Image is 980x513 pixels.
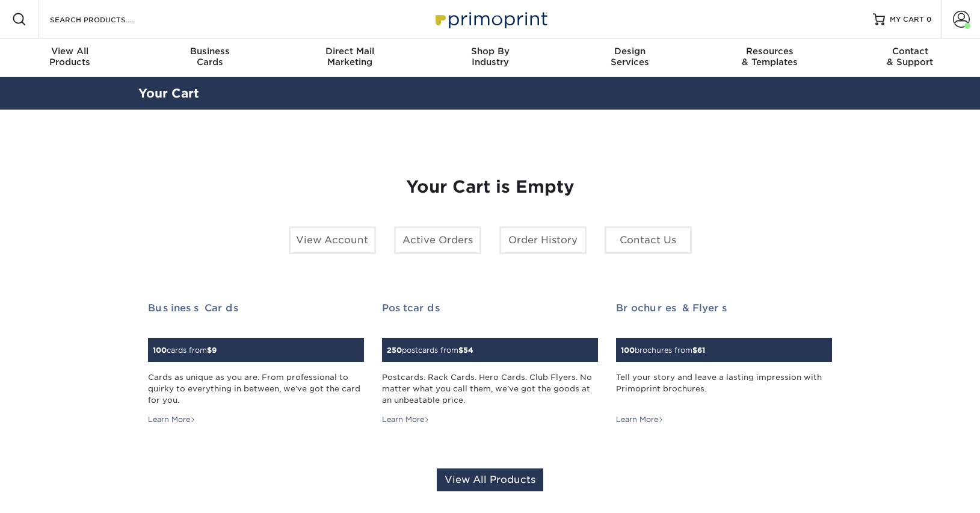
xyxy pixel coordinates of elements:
div: Cards [140,46,280,67]
span: 100 [153,346,167,355]
input: SEARCH PRODUCTS..... [49,12,166,26]
a: Direct MailMarketing [280,39,420,77]
small: cards from [153,346,217,355]
a: Business Cards 100cards from$9 Cards as unique as you are. From professional to quirky to everyth... [148,302,364,426]
a: DesignServices [560,39,700,77]
div: Cards as unique as you are. From professional to quirky to everything in between, we've got the c... [148,372,364,406]
a: Active Orders [394,226,481,254]
a: Resources& Templates [700,39,840,77]
a: Your Cart [138,86,199,101]
span: $ [458,346,463,355]
a: Order History [499,226,587,254]
span: Contact [840,46,980,57]
a: Brochures & Flyers 100brochures from$61 Tell your story and leave a lasting impression with Primo... [616,302,832,426]
span: $ [692,346,697,355]
div: Services [560,46,700,67]
span: Design [560,46,700,57]
h1: Your Cart is Empty [148,177,833,197]
img: Postcards [382,331,383,331]
span: 100 [621,346,635,355]
span: 0 [926,15,932,23]
div: Learn More [148,414,196,425]
small: postcards from [387,346,473,355]
a: Contact& Support [840,39,980,77]
a: View All Products [437,468,543,491]
img: Primoprint [430,6,550,32]
div: Industry [420,46,560,67]
a: Shop ByIndustry [420,39,560,77]
div: Learn More [616,414,664,425]
span: 9 [212,346,217,355]
a: View Account [289,226,376,254]
span: Business [140,46,280,57]
h2: Postcards [382,302,598,314]
div: Tell your story and leave a lasting impression with Primoprint brochures. [616,372,832,406]
h2: Business Cards [148,302,364,314]
a: Postcards 250postcards from$54 Postcards. Rack Cards. Hero Cards. Club Flyers. No matter what you... [382,302,598,426]
img: Business Cards [148,331,149,331]
small: brochures from [621,346,705,355]
span: Resources [700,46,840,57]
div: & Support [840,46,980,67]
a: BusinessCards [140,39,280,77]
span: 250 [387,346,402,355]
h2: Brochures & Flyers [616,302,832,314]
img: Brochures & Flyers [616,331,617,331]
div: & Templates [700,46,840,67]
div: Marketing [280,46,420,67]
span: Direct Mail [280,46,420,57]
span: $ [207,346,212,355]
span: Shop By [420,46,560,57]
span: 54 [463,346,473,355]
span: 61 [697,346,705,355]
a: Contact Us [605,226,692,254]
div: Postcards. Rack Cards. Hero Cards. Club Flyers. No matter what you call them, we've got the goods... [382,372,598,406]
span: MY CART [890,14,924,25]
div: Learn More [382,414,430,425]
